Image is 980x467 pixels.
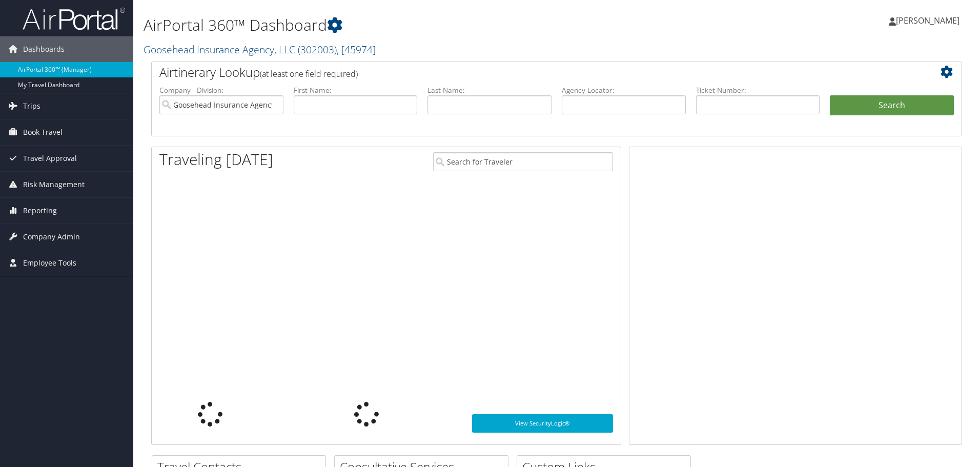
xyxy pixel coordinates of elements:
span: Employee Tools [23,250,76,276]
label: Last Name: [427,85,552,95]
h1: AirPortal 360™ Dashboard [144,14,695,36]
span: [PERSON_NAME] [896,15,959,26]
h2: Airtinerary Lookup [159,64,886,81]
span: (at least one field required) [260,68,358,79]
label: Ticket Number: [696,85,820,95]
a: [PERSON_NAME] [889,5,970,36]
span: Trips [23,93,40,119]
span: Book Travel [23,119,63,145]
label: Agency Locator: [562,85,686,95]
a: Goosehead Insurance Agency, LLC [144,43,376,56]
span: , [ 45974 ] [337,43,376,56]
span: Dashboards [23,36,65,62]
span: Travel Approval [23,146,77,171]
span: Risk Management [23,172,85,197]
a: View SecurityLogic® [472,414,613,433]
span: Reporting [23,198,57,224]
img: airportal-logo.png [23,7,125,31]
span: ( 302003 ) [298,43,337,56]
label: Company - Division: [159,85,283,95]
span: Company Admin [23,224,80,250]
label: First Name: [294,85,418,95]
input: Search for Traveler [433,152,613,171]
button: Search [830,95,954,116]
h1: Traveling [DATE] [159,149,273,170]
